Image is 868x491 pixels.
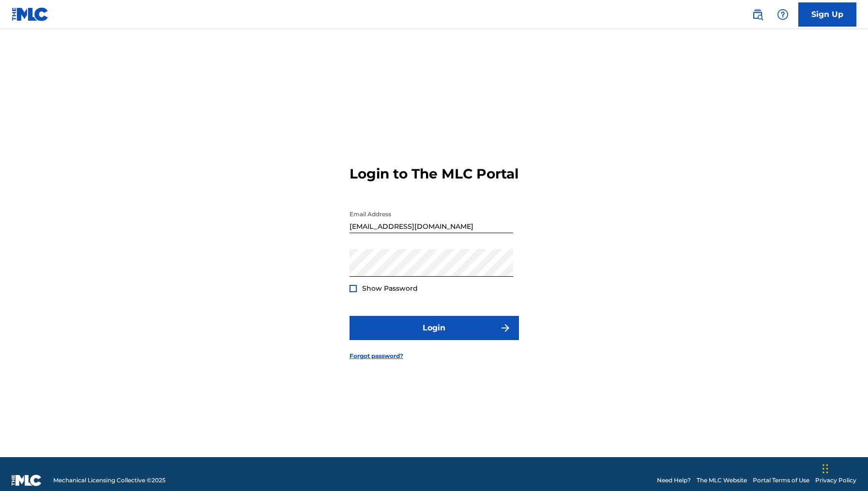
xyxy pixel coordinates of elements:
[820,445,868,491] div: Widget de chat
[753,476,809,485] a: Portal Terms of Use
[350,316,519,340] button: Login
[822,454,828,483] div: Arrastar
[350,165,518,182] h3: Login to The MLC Portal
[798,2,856,27] a: Sign Up
[12,7,49,21] img: MLC Logo
[697,476,747,485] a: The MLC Website
[362,284,418,293] span: Show Password
[12,475,42,486] img: logo
[53,476,166,485] span: Mechanical Licensing Collective © 2025
[657,476,691,485] a: Need Help?
[773,5,792,24] div: Help
[820,445,868,491] iframe: Chat Widget
[752,9,763,20] img: search
[500,322,511,334] img: f7272a7cc735f4ea7f67.svg
[748,5,767,24] a: Public Search
[777,9,789,20] img: help
[350,352,403,360] a: Forgot password?
[815,476,856,485] a: Privacy Policy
